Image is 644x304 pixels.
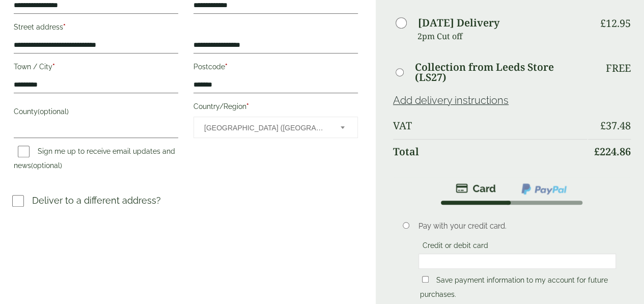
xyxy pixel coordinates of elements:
[14,147,175,173] label: Sign me up to receive email updates and news
[600,16,631,30] bdi: 12.95
[193,99,358,117] label: Country/Region
[422,257,613,266] iframe: Secure card payment input frame
[32,194,161,207] p: Deliver to a different address?
[594,145,600,158] span: £
[52,63,55,71] abbr: required
[18,146,30,157] input: Sign me up to receive email updates and news(optional)
[193,117,358,138] span: Country/Region
[246,102,249,110] abbr: required
[393,139,587,164] th: Total
[417,29,587,44] p: 2pm Cut off
[393,94,509,106] a: Add delivery instructions
[63,23,66,31] abbr: required
[14,104,178,122] label: County
[600,16,606,30] span: £
[594,145,631,158] bdi: 224.86
[418,241,492,253] label: Credit or debit card
[14,20,178,37] label: Street address
[600,119,631,132] bdi: 37.48
[415,62,587,82] label: Collection from Leeds Store (LS27)
[393,114,587,138] th: VAT
[31,161,62,170] span: (optional)
[14,60,178,77] label: Town / City
[193,60,358,77] label: Postcode
[418,18,499,28] label: [DATE] Delivery
[600,119,606,132] span: £
[225,63,228,71] abbr: required
[38,107,69,116] span: (optional)
[418,220,617,232] p: Pay with your credit card.
[420,276,608,301] label: Save payment information to my account for future purchases.
[204,117,327,139] span: United Kingdom (UK)
[606,62,631,74] p: Free
[520,182,568,196] img: ppcp-gateway.png
[456,182,496,195] img: stripe.png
